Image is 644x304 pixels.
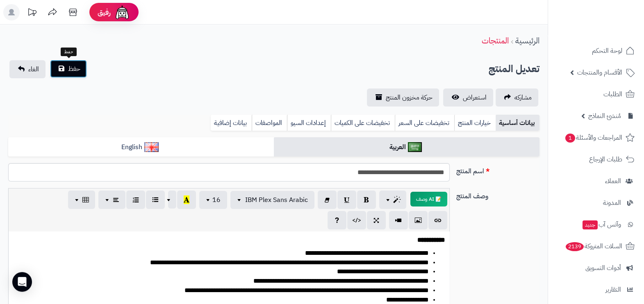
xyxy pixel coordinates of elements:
[114,4,130,20] img: ai-face.png
[553,215,639,234] a: وآتس آبجديد
[583,220,598,229] span: جديد
[443,88,493,107] a: استعراض
[553,84,639,104] a: الطلبات
[496,115,539,131] a: بيانات أساسية
[463,93,487,102] span: استعراض
[603,88,622,100] span: الطلبات
[605,284,621,295] span: التقارير
[22,4,42,23] a: تحديثات المنصة
[274,137,539,157] a: العربية
[98,7,111,17] span: رفيق
[592,45,622,57] span: لوحة التحكم
[287,115,331,131] a: إعدادات السيو
[577,67,622,78] span: الأقسام والمنتجات
[68,64,80,74] span: حفظ
[565,240,622,252] span: السلات المتروكة
[454,115,496,131] a: خيارات المنتج
[603,197,621,209] span: المدونة
[605,175,621,187] span: العملاء
[553,41,639,61] a: لوحة التحكم
[588,110,621,122] span: مُنشئ النماذج
[564,132,622,143] span: المراجعات والأسئلة
[489,61,539,77] h2: تعديل المنتج
[553,280,639,299] a: التقارير
[252,115,287,131] a: المواصفات
[553,236,639,256] a: السلات المتروكة2139
[212,195,221,205] span: 16
[482,34,509,47] a: المنتجات
[566,242,584,251] span: 2139
[453,163,543,176] label: اسم المنتج
[553,150,639,169] a: طلبات الإرجاع
[553,171,639,191] a: العملاء
[410,192,447,206] button: 📝 AI وصف
[245,195,308,205] span: IBM Plex Sans Arabic
[367,88,439,107] a: حركة مخزون المنتج
[553,128,639,147] a: المراجعات والأسئلة1
[514,93,532,102] span: مشاركه
[408,142,422,152] img: العربية
[28,64,39,74] span: الغاء
[12,272,32,292] div: Open Intercom Messenger
[199,191,227,209] button: 16
[395,115,454,131] a: تخفيضات على السعر
[386,93,432,102] span: حركة مخزون المنتج
[144,142,159,152] img: English
[9,60,46,78] a: الغاء
[553,258,639,278] a: أدوات التسويق
[61,48,77,57] div: حفظ
[230,191,314,209] button: IBM Plex Sans Arabic
[496,88,538,107] a: مشاركه
[331,115,395,131] a: تخفيضات على الكميات
[582,219,621,230] span: وآتس آب
[589,154,622,165] span: طلبات الإرجاع
[211,115,252,131] a: بيانات إضافية
[565,134,575,143] span: 1
[515,34,539,47] a: الرئيسية
[585,262,621,274] span: أدوات التسويق
[8,137,274,157] a: English
[553,193,639,213] a: المدونة
[588,6,636,23] img: logo-2.png
[453,188,543,201] label: وصف المنتج
[50,60,87,78] button: حفظ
